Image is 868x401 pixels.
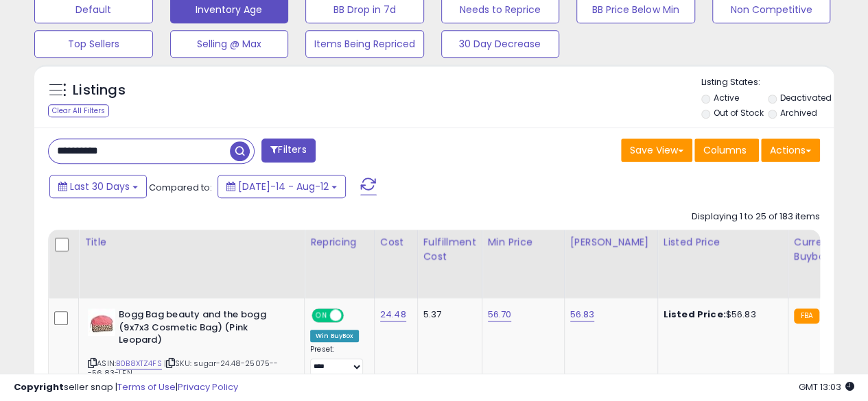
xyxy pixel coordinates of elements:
a: B0B8XTZ4FS [116,358,162,369]
h5: Listings [73,81,126,100]
div: Win BuyBox [310,330,359,342]
div: seller snap | | [14,381,238,394]
a: Terms of Use [117,380,176,393]
img: 416WgEJ3h0L._SL40_.jpg [88,308,115,336]
div: 5.37 [423,308,471,321]
div: [PERSON_NAME] [570,235,652,250]
button: 30 Day Decrease [441,30,560,58]
button: Actions [761,138,820,162]
div: Preset: [310,345,364,376]
label: Archived [780,107,817,119]
span: [DATE]-14 - Aug-12 [238,180,329,193]
button: Items Being Repriced [305,30,424,58]
div: Clear All Filters [48,104,109,117]
p: Listing States: [701,76,834,89]
span: 2025-09-12 13:03 GMT [799,380,854,393]
label: Deactivated [780,92,832,104]
div: Min Price [488,235,559,250]
a: Privacy Policy [178,380,238,393]
button: Top Sellers [34,30,153,58]
div: ASIN: [88,308,294,395]
b: Bogg Bag beauty and the bogg (9x7x3 Cosmetic Bag) (Pink Leopard) [119,308,285,350]
button: [DATE]-14 - Aug-12 [218,175,346,198]
strong: Copyright [14,380,64,393]
span: OFF [342,310,364,321]
div: Displaying 1 to 25 of 183 items [692,210,820,223]
label: Active [713,92,738,104]
div: Listed Price [664,235,782,250]
div: Title [84,235,298,250]
button: Columns [694,138,759,162]
div: $56.83 [664,308,777,321]
span: ON [313,310,330,321]
a: 24.48 [380,308,406,321]
b: Listed Price: [664,308,726,321]
span: | SKU: sugar-24.48-25075---56.83-LEN [88,358,278,378]
div: Current Buybox Price [794,235,865,264]
a: 56.83 [570,308,595,321]
div: Cost [380,235,412,250]
div: Repricing [310,235,368,250]
button: Filters [261,138,315,162]
button: Last 30 Days [49,175,147,198]
span: Compared to: [149,181,212,194]
span: Columns [703,143,747,157]
button: Selling @ Max [170,30,289,58]
label: Out of Stock [713,107,763,119]
small: FBA [794,308,819,324]
span: Last 30 Days [70,180,130,193]
button: Save View [621,138,692,162]
div: Fulfillment Cost [423,235,476,264]
a: 56.70 [488,308,512,321]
